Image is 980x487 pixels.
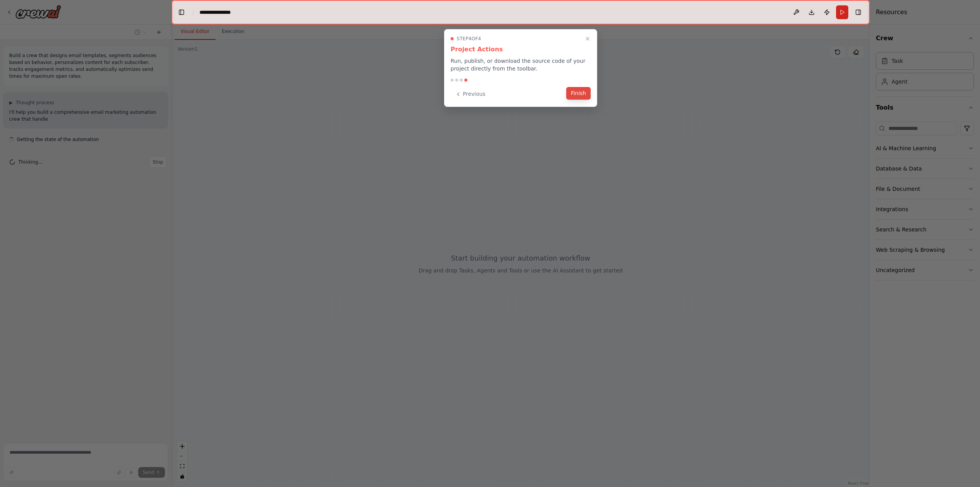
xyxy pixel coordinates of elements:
button: Previous [451,88,490,100]
button: Finish [566,87,591,100]
p: Run, publish, or download the source code of your project directly from the toolbar. [451,57,591,72]
span: Step 4 of 4 [457,36,481,42]
button: Hide left sidebar [176,7,187,18]
button: Close walkthrough [583,34,592,43]
h3: Project Actions [451,45,591,54]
